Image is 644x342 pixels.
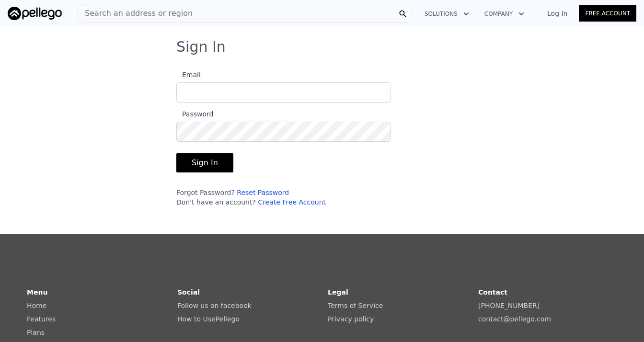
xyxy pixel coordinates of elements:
[258,198,326,206] a: Create Free Account
[176,82,391,103] input: Email
[177,288,200,296] strong: Social
[77,8,193,19] span: Search an address or region
[237,189,289,196] a: Reset Password
[177,315,240,323] a: How to UsePellego
[328,302,383,309] a: Terms of Service
[176,110,213,118] span: Password
[328,288,348,296] strong: Legal
[176,38,468,56] h3: Sign In
[27,329,45,336] a: Plans
[177,302,252,309] a: Follow us on facebook
[328,315,374,323] a: Privacy policy
[478,315,551,323] a: contact@pellego.com
[8,7,62,20] img: Pellego
[579,5,636,22] a: Free Account
[176,153,233,172] button: Sign In
[176,71,201,79] span: Email
[536,9,579,18] a: Log In
[478,302,540,309] a: [PHONE_NUMBER]
[176,188,391,207] div: Forgot Password? Don't have an account?
[417,5,477,23] button: Solutions
[27,288,47,296] strong: Menu
[477,5,532,23] button: Company
[176,122,391,142] input: Password
[27,302,46,309] a: Home
[478,288,507,296] strong: Contact
[27,315,56,323] a: Features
